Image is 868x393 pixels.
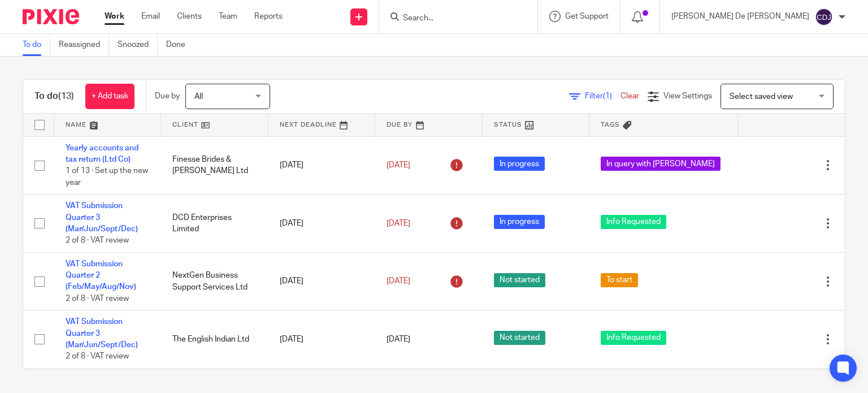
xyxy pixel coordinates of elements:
[58,92,74,101] span: (13)
[161,136,268,195] td: Finesse Brides & [PERSON_NAME] Ltd
[105,11,124,22] a: Work
[268,136,375,195] td: [DATE]
[402,14,504,24] input: Search
[161,252,268,310] td: NextGen Business Support Services Ltd
[66,260,136,291] a: VAT Submission Quarter 2 (Feb/May/Aug/Nov)
[494,157,545,171] span: In progress
[494,215,545,229] span: In progress
[601,273,638,287] span: To start
[494,331,545,345] span: Not started
[387,277,410,285] span: [DATE]
[585,92,620,100] span: Filter
[177,11,202,22] a: Clients
[268,252,375,310] td: [DATE]
[815,8,833,26] img: svg%3E
[387,161,410,169] span: [DATE]
[141,11,160,22] a: Email
[730,93,793,101] span: Select saved view
[85,84,134,109] a: + Add task
[23,34,50,56] a: To do
[601,157,721,171] span: In query with [PERSON_NAME]
[601,122,620,128] span: Tags
[66,144,138,163] a: Yearly accounts and tax return (Ltd Co)
[387,335,410,343] span: [DATE]
[66,202,138,233] a: VAT Submission Quarter 3 (Mar/Jun/Sept/Dec)
[268,310,375,369] td: [DATE]
[219,11,237,22] a: Team
[66,318,138,349] a: VAT Submission Quarter 3 (Mar/Jun/Sept/Dec)
[194,93,203,101] span: All
[601,215,666,229] span: Info Requested
[494,273,545,287] span: Not started
[620,92,639,100] a: Clear
[161,310,268,369] td: The English Indian Ltd
[166,34,194,56] a: Done
[601,331,666,345] span: Info Requested
[34,90,74,102] h1: To do
[663,92,712,100] span: View Settings
[66,236,129,244] span: 2 of 8 · VAT review
[387,219,410,227] span: [DATE]
[565,12,609,20] span: Get Support
[671,11,809,22] p: [PERSON_NAME] De [PERSON_NAME]
[254,11,283,22] a: Reports
[59,34,109,56] a: Reassigned
[66,353,129,361] span: 2 of 8 · VAT review
[155,90,180,102] p: Due by
[161,195,268,253] td: DCD Enterprises Limited
[66,167,148,187] span: 1 of 13 · Set up the new year
[118,34,158,56] a: Snoozed
[66,295,129,303] span: 2 of 8 · VAT review
[23,9,79,24] img: Pixie
[268,195,375,253] td: [DATE]
[603,92,612,100] span: (1)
